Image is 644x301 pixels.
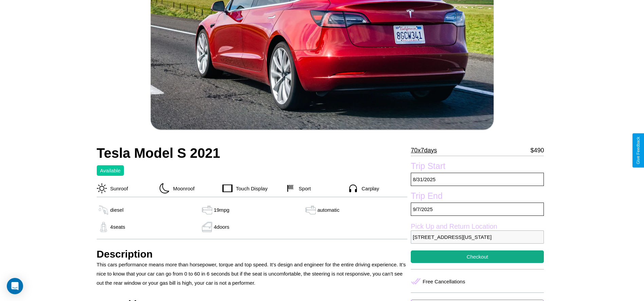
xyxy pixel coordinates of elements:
h2: Tesla Model S 2021 [97,146,408,161]
p: This cars performance means more than horsepower, torque and top speed. It’s design and engineer ... [97,260,408,287]
img: gas [97,205,110,215]
button: Checkout [411,250,544,263]
p: Touch Display [233,184,268,193]
p: Available [100,166,121,175]
img: gas [200,205,214,215]
label: Trip End [411,191,544,203]
p: 70 x 7 days [411,145,437,156]
label: Pick Up and Return Location [411,223,544,230]
p: 9 / 7 / 2025 [411,203,544,216]
p: 19 mpg [214,205,229,214]
p: Sport [295,184,311,193]
h3: Description [97,248,408,260]
p: 4 doors [214,222,229,231]
p: Sunroof [107,184,128,193]
img: gas [200,222,214,232]
div: Open Intercom Messenger [7,278,23,294]
p: $ 490 [530,145,544,156]
p: Free Cancellations [423,277,465,286]
p: Moonroof [170,184,195,193]
label: Trip Start [411,161,544,173]
img: gas [97,222,110,232]
p: 4 seats [110,222,125,231]
p: Carplay [358,184,379,193]
div: Give Feedback [636,137,641,164]
p: automatic [317,205,339,214]
p: 8 / 31 / 2025 [411,173,544,186]
p: diesel [110,205,124,214]
p: [STREET_ADDRESS][US_STATE] [411,230,544,244]
img: gas [304,205,317,215]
